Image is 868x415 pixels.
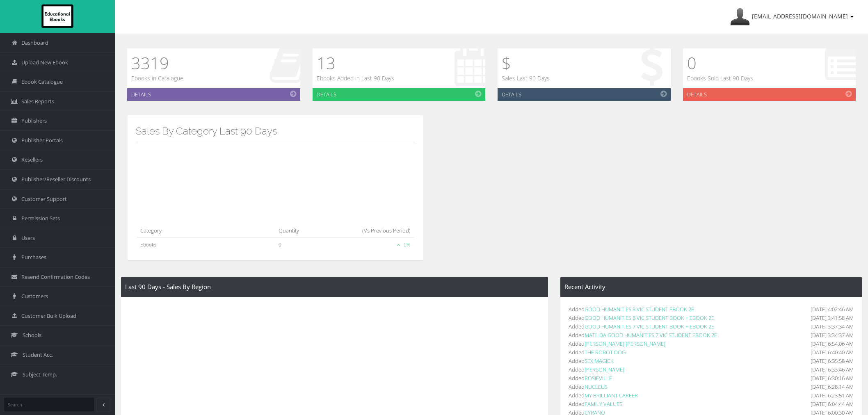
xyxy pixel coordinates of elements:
[21,253,46,261] span: Purchases
[21,273,90,281] span: Resend Confirmation Codes
[21,176,91,183] span: Publisher/Reseller Discounts
[585,349,626,356] a: THE ROBOT DOG
[683,88,856,101] a: Details
[21,137,63,144] span: Publisher Portals
[317,74,394,83] p: Ebooks Added in Last 90 Days
[21,156,43,164] span: Resellers
[275,222,321,237] th: Quantity
[131,74,183,83] p: Ebooks in Catalogue
[21,39,48,47] span: Dashboard
[569,314,854,322] li: Added
[4,398,94,411] input: Search...
[569,340,854,348] li: Added
[569,305,854,314] li: Added
[21,59,68,66] span: Upload New Ebook
[569,391,854,400] li: Added
[811,322,854,331] span: [DATE] 3:37:34 AM
[21,117,47,125] span: Publishers
[811,365,854,374] span: [DATE] 6:33:46 AM
[585,306,694,313] a: GOOD HUMANITIES 8 VIC STUDENT EBOOK 2E
[569,374,854,383] li: Added
[275,237,321,252] td: 0
[585,383,608,390] a: NUCLEUS
[569,365,854,374] li: Added
[564,283,858,290] h4: Recent Activity
[21,195,67,203] span: Customer Support
[569,348,854,357] li: Added
[21,78,63,86] span: Ebook Catalogue
[23,371,57,379] span: Subject Temp.
[136,126,415,137] h3: Sales By Category Last 90 Days
[137,222,275,237] th: Category
[127,88,300,101] a: Details
[21,292,48,300] span: Customers
[21,98,54,105] span: Sales Reports
[313,88,486,101] a: Details
[687,52,753,74] h1: 0
[811,383,854,391] span: [DATE] 6:28:14 AM
[569,322,854,331] li: Added
[811,305,854,314] span: [DATE] 4:02:46 AM
[569,400,854,408] li: Added
[811,331,854,340] span: [DATE] 3:34:37 AM
[321,222,414,237] th: (Vs Previous Period)
[21,234,35,242] span: Users
[23,331,41,339] span: Schools
[137,237,275,252] td: Ebooks
[811,400,854,408] span: [DATE] 6:04:44 AM
[131,52,183,74] h1: 3319
[811,348,854,357] span: [DATE] 6:40:40 AM
[730,7,750,27] img: Avatar
[502,74,550,83] p: Sales Last 90 Days
[585,357,614,365] a: SEX MAGICK
[585,366,624,373] a: [PERSON_NAME]
[321,237,414,252] td: 0%
[811,340,854,348] span: [DATE] 6:54:06 AM
[125,283,544,290] h4: Last 90 Days - Sales By Region
[585,331,717,339] a: MATILDA GOOD HUMANITIES 7 VIC STUDENT EBOOK 2E
[752,12,848,20] span: [EMAIL_ADDRESS][DOMAIN_NAME]
[811,314,854,322] span: [DATE] 3:41:58 AM
[569,357,854,365] li: Added
[687,74,753,83] p: Ebooks Sold Last 90 Days
[502,52,550,74] h1: $
[498,88,671,101] a: Details
[585,340,665,347] a: [PERSON_NAME] [PERSON_NAME]
[585,323,714,330] a: GOOD HUMANITIES 7 VIC STUDENT BOOK + EBOOK 2E
[21,312,76,320] span: Customer Bulk Upload
[585,392,638,399] a: MY BRILLIANT CAREER
[811,374,854,383] span: [DATE] 6:30:16 AM
[569,331,854,340] li: Added
[811,391,854,400] span: [DATE] 6:23:51 AM
[811,357,854,365] span: [DATE] 6:35:58 AM
[317,52,394,74] h1: 13
[585,400,622,408] a: FAMILY VALUES
[585,374,612,382] a: ROSIEVILLE
[585,314,714,322] a: GOOD HUMANITIES 8 VIC STUDENT BOOK + EBOOK 2E
[21,214,60,222] span: Permission Sets
[569,383,854,391] li: Added
[23,351,53,359] span: Student Acc.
